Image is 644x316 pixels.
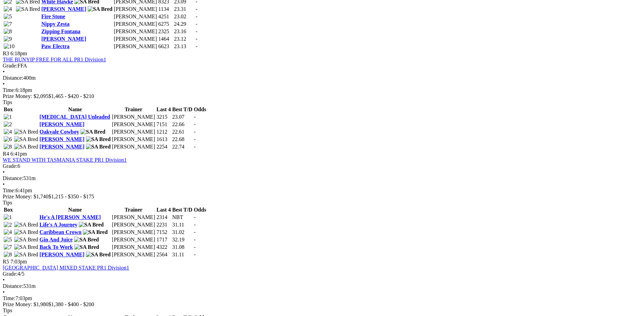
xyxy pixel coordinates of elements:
[194,229,196,235] span: -
[194,121,196,127] span: -
[194,222,196,228] span: -
[174,13,195,20] td: 23.02
[3,157,127,163] a: WE STAND WITH TASMANIA STAKE PR1 Division1
[156,129,171,135] td: 1212
[194,114,196,120] span: -
[74,244,99,250] img: SA Bred
[39,222,77,228] a: Life's A Journey
[4,244,12,250] img: 7
[41,36,86,42] a: [PERSON_NAME]
[14,222,38,228] img: SA Bred
[3,295,16,301] span: Time:
[3,265,129,271] a: [GEOGRAPHIC_DATA] MIXED STAKE PR1 Division1
[39,252,84,257] a: [PERSON_NAME]
[113,13,157,20] td: [PERSON_NAME]
[41,28,80,34] a: Zipping Fontana
[172,143,193,150] td: 22.74
[39,144,84,150] a: [PERSON_NAME]
[194,214,196,220] span: -
[49,301,94,307] span: $1,380 - $400 - $200
[3,163,18,169] span: Grade:
[172,136,193,143] td: 22.68
[172,129,193,135] td: 22.61
[172,236,193,243] td: 32.19
[86,136,111,142] img: SA Bred
[112,221,155,228] td: [PERSON_NAME]
[113,21,157,27] td: [PERSON_NAME]
[39,129,79,135] a: Oakvale Cowboy
[156,143,171,150] td: 2254
[196,36,197,42] span: -
[14,244,38,250] img: SA Bred
[3,200,12,205] span: Tips
[174,21,195,27] td: 24.29
[158,43,173,50] td: 6623
[3,63,641,69] div: FFA
[3,181,5,187] span: •
[113,43,157,50] td: [PERSON_NAME]
[156,214,171,221] td: 2314
[112,136,155,143] td: [PERSON_NAME]
[112,229,155,236] td: [PERSON_NAME]
[83,229,108,235] img: SA Bred
[156,221,171,228] td: 2231
[3,308,12,313] span: Tips
[172,251,193,258] td: 31.11
[3,151,9,157] span: R4
[112,114,155,120] td: [PERSON_NAME]
[39,121,84,127] a: [PERSON_NAME]
[194,237,196,242] span: -
[39,229,81,235] a: Caribbean Crown
[156,121,171,128] td: 7151
[172,114,193,120] td: 23.07
[172,244,193,251] td: 31.08
[156,114,171,120] td: 3215
[112,143,155,150] td: [PERSON_NAME]
[112,214,155,221] td: [PERSON_NAME]
[14,252,38,258] img: SA Bred
[3,187,16,193] span: Time:
[3,283,641,289] div: 531m
[172,206,193,213] th: Best T/D
[49,194,94,199] span: $1,215 - $350 - $175
[49,93,94,99] span: $1,465 - $420 - $210
[39,136,84,142] a: [PERSON_NAME]
[3,75,23,81] span: Distance:
[158,6,173,13] td: 1134
[113,28,157,35] td: [PERSON_NAME]
[158,21,173,27] td: 6275
[4,43,15,50] img: 10
[3,51,9,56] span: R3
[3,271,18,277] span: Grade:
[4,136,12,142] img: 6
[4,252,12,258] img: 8
[3,93,641,99] div: Prize Money: $2,095
[174,6,195,13] td: 23.31
[41,43,70,49] a: Paw Electra
[3,271,641,277] div: 4/5
[11,151,27,157] span: 6:41pm
[3,99,12,105] span: Tips
[194,136,196,142] span: -
[172,214,193,221] td: NBT
[156,236,171,243] td: 1717
[113,36,157,42] td: [PERSON_NAME]
[158,13,173,20] td: 4251
[4,21,12,27] img: 7
[4,129,12,135] img: 4
[11,259,27,264] span: 7:03pm
[3,187,641,194] div: 6:41pm
[88,6,112,12] img: SA Bred
[156,251,171,258] td: 2564
[112,236,155,243] td: [PERSON_NAME]
[194,252,196,257] span: -
[194,206,206,213] th: Odds
[3,81,5,87] span: •
[172,106,193,113] th: Best T/D
[196,21,197,27] span: -
[79,222,104,228] img: SA Bred
[4,237,12,243] img: 5
[39,206,111,213] th: Name
[113,6,157,13] td: [PERSON_NAME]
[4,229,12,235] img: 4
